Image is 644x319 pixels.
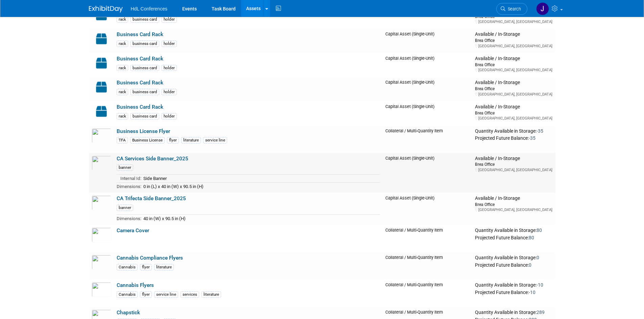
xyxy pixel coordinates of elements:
[117,137,128,143] div: TFA
[117,291,138,298] div: Cannabis
[117,255,183,261] a: Cannabis Compliance Flyers
[141,175,380,183] td: Side Banner
[383,29,472,53] td: Capital Asset (Single-Unit)
[475,310,552,316] div: Quantity Available in Storage:
[383,280,472,307] td: Collateral / Multi-Quantity Item
[162,89,177,95] div: holder
[117,164,133,171] div: banner
[475,207,552,212] div: [GEOGRAPHIC_DATA], [GEOGRAPHIC_DATA]
[383,252,472,280] td: Collateral / Multi-Quantity Item
[475,80,552,86] div: Available / In-Storage
[117,228,149,234] a: Camera Cover
[201,291,221,298] div: literature
[475,288,552,296] div: Projected Future Balance:
[475,161,552,167] div: Brea Office
[143,216,186,221] span: 40 in (W) x 90.5 in (H)
[475,92,552,97] div: [GEOGRAPHIC_DATA], [GEOGRAPHIC_DATA]
[117,80,163,86] a: Business Card Rack
[117,156,188,162] a: CA Services Side Banner_2025
[117,182,141,190] td: Dimensions:
[536,282,543,288] span: -10
[117,65,128,71] div: rack
[475,134,552,141] div: Projected Future Balance:
[203,137,227,143] div: service line
[130,16,159,23] div: business card
[536,128,543,134] span: -35
[475,156,552,162] div: Available / In-Storage
[475,202,552,207] div: Brea Office
[130,113,159,119] div: business card
[92,56,111,71] img: Capital-Asset-Icon-2.png
[117,104,163,110] a: Business Card Rack
[475,228,552,234] div: Quantity Available in Storage:
[117,195,186,202] a: CA Trifecta Side Banner_2025
[383,153,472,193] td: Capital Asset (Single-Unit)
[130,41,159,47] div: business card
[383,101,472,126] td: Capital Asset (Single-Unit)
[117,128,170,134] a: Business License Flyer
[117,205,133,211] div: banner
[505,6,521,11] span: Search
[130,89,159,95] div: business card
[536,255,539,260] span: 0
[117,282,154,288] a: Cannabis Flyers
[475,167,552,172] div: [GEOGRAPHIC_DATA], [GEOGRAPHIC_DATA]
[162,113,177,119] div: holder
[496,3,527,15] a: Search
[162,41,177,47] div: holder
[140,264,152,270] div: flyer
[536,310,545,315] span: 289
[475,261,552,268] div: Projected Future Balance:
[154,291,178,298] div: service line
[117,310,140,316] a: Chapstick
[117,264,138,270] div: Cannabis
[92,31,111,46] img: Capital-Asset-Icon-2.png
[475,68,552,73] div: [GEOGRAPHIC_DATA], [GEOGRAPHIC_DATA]
[92,80,111,95] img: Capital-Asset-Icon-2.png
[383,53,472,77] td: Capital Asset (Single-Unit)
[130,137,165,143] div: Business License
[536,228,542,233] span: 80
[475,19,552,24] div: [GEOGRAPHIC_DATA], [GEOGRAPHIC_DATA]
[117,41,128,47] div: rack
[383,126,472,153] td: Collateral / Multi-Quantity Item
[475,234,552,241] div: Projected Future Balance:
[140,291,152,298] div: flyer
[89,6,123,12] img: ExhibitDay
[131,6,167,11] span: HdL Conferences
[475,110,552,116] div: Brea Office
[536,2,549,15] img: Johnny Nguyen
[475,116,552,121] div: [GEOGRAPHIC_DATA], [GEOGRAPHIC_DATA]
[181,137,201,143] div: literature
[162,16,177,23] div: holder
[475,282,552,288] div: Quantity Available in Storage:
[475,104,552,110] div: Available / In-Storage
[117,31,163,37] a: Business Card Rack
[475,56,552,62] div: Available / In-Storage
[475,62,552,68] div: Brea Office
[475,37,552,43] div: Brea Office
[117,175,141,183] td: Internal Id:
[475,255,552,261] div: Quantity Available in Storage:
[475,195,552,202] div: Available / In-Storage
[143,184,204,189] span: 0 in (L) x 40 in (W) x 90.5 in (H)
[130,65,159,71] div: business card
[117,89,128,95] div: rack
[529,135,535,141] span: -35
[383,193,472,225] td: Capital Asset (Single-Unit)
[162,65,177,71] div: holder
[475,44,552,49] div: [GEOGRAPHIC_DATA], [GEOGRAPHIC_DATA]
[181,291,199,298] div: services
[529,262,531,268] span: 0
[117,113,128,119] div: rack
[117,214,141,222] td: Dimensions:
[92,104,111,119] img: Capital-Asset-Icon-2.png
[529,235,534,240] span: 80
[117,16,128,23] div: rack
[154,264,174,270] div: literature
[117,56,163,62] a: Business Card Rack
[475,86,552,91] div: Brea Office
[383,77,472,101] td: Capital Asset (Single-Unit)
[529,290,535,295] span: -10
[383,225,472,252] td: Collateral / Multi-Quantity Item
